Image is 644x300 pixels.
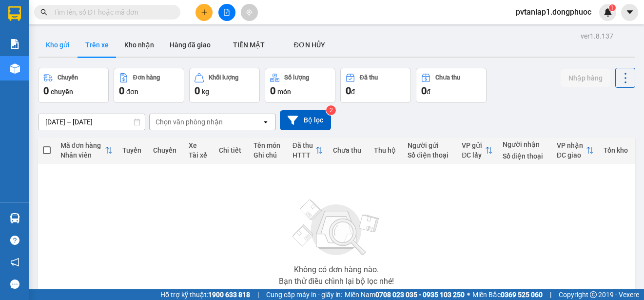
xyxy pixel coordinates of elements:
[435,74,460,81] div: Chưa thu
[621,4,638,21] button: caret-down
[351,88,355,96] span: đ
[346,85,351,97] span: 0
[360,74,378,81] div: Đã thu
[294,41,325,49] span: ĐƠN HỦY
[609,4,616,11] sup: 1
[10,63,20,74] img: warehouse-icon
[117,33,162,57] button: Kho nhận
[590,291,597,298] span: copyright
[133,74,160,81] div: Đơn hàng
[126,88,138,96] span: đơn
[8,6,21,21] img: logo-vxr
[277,88,291,96] span: món
[38,68,109,103] button: Chuyến0chuyến
[114,68,184,103] button: Đơn hàng0đơn
[209,74,238,81] div: Khối lượng
[503,152,547,160] div: Số điện thoại
[54,7,169,18] input: Tìm tên, số ĐT hoặc mã đơn
[293,141,316,149] div: Đã thu
[508,6,599,18] span: pvtanlap1.dongphuoc
[345,289,465,300] span: Miền Nam
[625,8,634,17] span: caret-down
[10,258,20,267] span: notification
[56,138,117,163] th: Toggle SortBy
[219,146,244,154] div: Chi tiết
[333,146,364,154] div: Chưa thu
[280,110,331,130] button: Bộ lọc
[160,289,250,300] span: Hỗ trợ kỹ thuật:
[254,141,283,149] div: Tên món
[561,69,610,87] button: Nhập hàng
[610,4,614,11] span: 1
[279,278,394,285] div: Bạn thử điều chỉnh lại bộ lọc nhé!
[10,280,20,289] span: message
[427,88,430,96] span: đ
[40,9,47,16] span: search
[462,151,485,159] div: ĐC lấy
[374,146,398,154] div: Thu hộ
[294,266,379,274] div: Không có đơn hàng nào.
[38,33,78,57] button: Kho gửi
[472,289,543,300] span: Miền Bắc
[581,31,613,41] div: ver 1.8.137
[119,85,124,97] span: 0
[503,140,547,148] div: Người nhận
[416,68,487,103] button: Chưa thu0đ
[375,291,465,299] strong: 0708 023 035 - 0935 103 250
[58,74,78,81] div: Chuyến
[241,4,258,21] button: aim
[10,236,20,245] span: question-circle
[604,8,612,17] img: icon-new-feature
[552,138,599,163] th: Toggle SortBy
[340,68,411,103] button: Đã thu0đ
[284,74,309,81] div: Số lượng
[122,146,143,154] div: Tuyến
[408,141,452,149] div: Người gửi
[156,117,223,127] div: Chọn văn phòng nhận
[51,88,73,96] span: chuyến
[408,151,452,159] div: Số điện thoại
[60,141,105,149] div: Mã đơn hàng
[550,289,551,300] span: |
[246,9,253,16] span: aim
[201,9,208,16] span: plus
[293,151,316,159] div: HTTT
[189,141,209,149] div: Xe
[265,68,335,103] button: Số lượng0món
[604,146,630,154] div: Tồn kho
[254,151,283,159] div: Ghi chú
[257,289,259,300] span: |
[270,85,275,97] span: 0
[288,194,385,262] img: svg+xml;base64,PHN2ZyBjbGFzcz0ibGlzdC1wbHVnX19zdmciIHhtbG5zPSJodHRwOi8vd3d3LnczLm9yZy8yMDAwL3N2Zy...
[162,33,218,57] button: Hàng đã giao
[153,146,179,154] div: Chuyến
[557,141,586,149] div: VP nhận
[78,33,117,57] button: Trên xe
[462,141,485,149] div: VP gửi
[10,39,20,49] img: solution-icon
[421,85,427,97] span: 0
[223,9,230,16] span: file-add
[557,151,586,159] div: ĐC giao
[467,293,470,297] span: ⚪️
[288,138,329,163] th: Toggle SortBy
[202,88,209,96] span: kg
[501,291,543,299] strong: 0369 525 060
[195,4,213,21] button: plus
[266,289,342,300] span: Cung cấp máy in - giấy in:
[233,41,265,49] span: TIỀN MẶT
[208,291,250,299] strong: 1900 633 818
[262,118,270,126] svg: open
[60,151,105,159] div: Nhân viên
[43,85,49,97] span: 0
[195,85,200,97] span: 0
[39,114,145,130] input: Select a date range.
[326,105,336,115] sup: 2
[189,151,209,159] div: Tài xế
[189,68,260,103] button: Khối lượng0kg
[218,4,235,21] button: file-add
[10,213,20,223] img: warehouse-icon
[457,138,497,163] th: Toggle SortBy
